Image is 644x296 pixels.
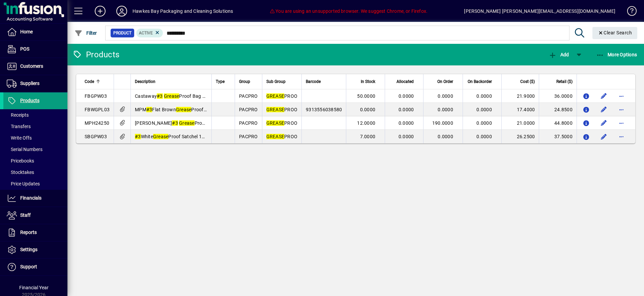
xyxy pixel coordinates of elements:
a: Stocktakes [3,167,67,178]
a: Serial Numbers [3,144,67,155]
span: 9313556038580 [306,107,342,112]
div: On Order [428,78,459,85]
span: Clear Search [598,30,632,35]
span: Stocktakes [7,170,34,175]
span: 0.0000 [360,107,376,112]
button: More options [616,118,627,128]
span: Reports [20,230,37,235]
span: MPM Flat Brown Proof Lined Bag 500 units per pk ( FBWGPL03) [135,107,293,112]
span: Add [549,52,569,57]
span: On Backorder [468,78,492,85]
div: Barcode [306,78,342,85]
span: Code [85,78,94,85]
button: Edit [598,91,609,101]
a: POS [3,41,67,58]
span: 12.0000 [357,120,375,126]
span: Customers [20,63,43,69]
button: Profile [111,5,133,17]
div: Type [216,78,231,85]
em: GREASE [266,120,285,126]
td: 24.8500 [539,103,577,116]
span: Pricebooks [7,158,34,164]
span: 0.0000 [399,93,414,99]
em: GREASE [266,93,285,99]
div: Description [135,78,207,85]
button: Filter [73,27,99,39]
td: 26.2500 [501,130,539,143]
em: #3 [157,93,163,99]
div: Group [239,78,258,85]
div: Code [85,78,110,85]
span: Cost ($) [520,78,535,85]
span: Write Offs [7,135,32,141]
span: 0.0000 [438,107,453,112]
span: FBWGPL03 [85,107,110,112]
span: 0.0000 [476,107,492,112]
span: Description [135,78,155,85]
div: [PERSON_NAME] [PERSON_NAME][EMAIL_ADDRESS][DOMAIN_NAME] [464,6,615,17]
a: Financials [3,190,67,207]
em: #3 [146,107,152,112]
div: Products [72,49,119,60]
span: On Order [437,78,453,85]
span: FBGPW03 [85,93,107,99]
td: 21.0000 [501,116,539,130]
span: Suppliers [20,81,39,86]
span: MPH24250 [85,120,109,126]
span: 0.0000 [438,134,453,139]
span: PROO [266,120,298,126]
span: Sub Group [266,78,286,85]
a: Reports [3,224,67,241]
td: 17.4000 [501,103,539,116]
button: More Options [594,49,639,61]
span: Support [20,264,37,269]
span: Castaway Proof Bag 178x210mm 1000pk [135,93,247,99]
a: Price Updates [3,178,67,189]
a: Transfers [3,121,67,132]
span: PACPRO [239,107,258,112]
div: On Backorder [467,78,498,85]
span: More Options [596,52,637,57]
td: 37.5000 [539,130,577,143]
em: GREASE [266,134,285,139]
span: White Proof Satchel 102 x 240 x 51mm 1000pk [135,134,256,139]
button: Clear [592,27,638,39]
span: PACPRO [239,134,258,139]
span: Transfers [7,124,31,129]
span: Financial Year [19,285,49,290]
span: You are using an unsupported browser. We suggest Chrome, or Firefox. [270,8,428,14]
span: PROO [266,107,298,112]
span: Type [216,78,225,85]
span: Allocated [397,78,414,85]
a: Support [3,259,67,275]
span: SBGPW03 [85,134,107,139]
div: Hawkes Bay Packaging and Cleaning Solutions [133,6,233,17]
td: 21.9000 [501,89,539,103]
span: 190.0000 [432,120,453,126]
a: Knowledge Base [622,1,636,23]
a: Write Offs [3,132,67,144]
span: 0.0000 [399,120,414,126]
em: GREASE [266,107,285,112]
span: Home [20,29,33,34]
span: 7.0000 [360,134,376,139]
em: Grease [179,120,195,126]
a: Pricebooks [3,155,67,167]
button: More options [616,131,627,142]
span: 0.0000 [399,107,414,112]
button: Add [89,5,111,17]
em: Grease [153,134,169,139]
em: Grease [176,107,192,112]
span: 0.0000 [476,120,492,126]
td: 44.8000 [539,116,577,130]
span: Serial Numbers [7,147,42,152]
span: POS [20,46,29,52]
a: Receipts [3,109,67,121]
span: Receipts [7,112,29,118]
span: 50.0000 [357,93,375,99]
span: Financials [20,195,41,201]
span: Active [139,31,153,35]
span: PACPRO [239,120,258,126]
span: 0.0000 [476,93,492,99]
span: Group [239,78,250,85]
